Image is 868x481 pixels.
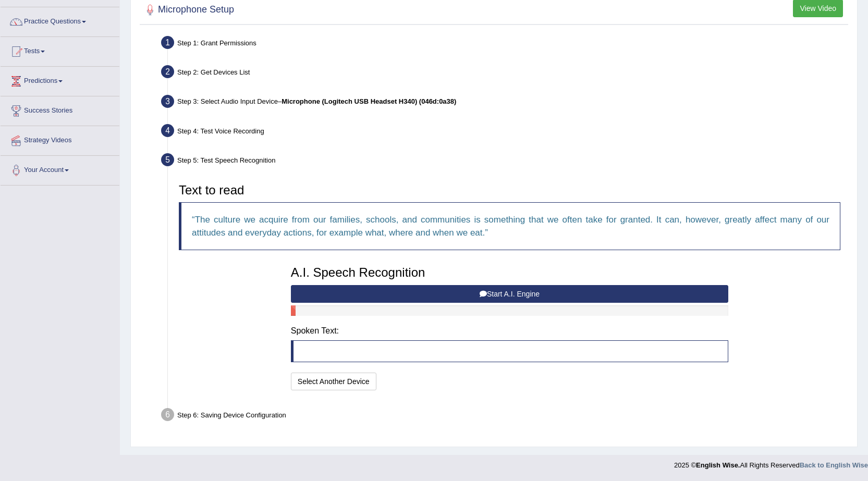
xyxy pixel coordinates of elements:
[278,97,456,105] span: –
[156,92,852,115] div: Step 3: Select Audio Input Device
[696,461,740,469] strong: English Wise.
[282,97,456,105] b: Microphone (Logitech USB Headset H340) (046d:0a38)
[1,37,119,63] a: Tests
[291,266,728,279] h3: A.I. Speech Recognition
[1,126,119,152] a: Strategy Videos
[156,33,852,56] div: Step 1: Grant Permissions
[156,62,852,85] div: Step 2: Get Devices List
[156,121,852,144] div: Step 4: Test Voice Recording
[179,183,840,197] h3: Text to read
[291,285,728,303] button: Start A.I. Engine
[156,405,852,428] div: Step 6: Saving Device Configuration
[291,373,376,390] button: Select Another Device
[1,7,119,33] a: Practice Questions
[142,2,234,18] h2: Microphone Setup
[1,67,119,93] a: Predictions
[800,461,868,469] a: Back to English Wise
[156,150,852,173] div: Step 5: Test Speech Recognition
[291,326,728,336] h4: Spoken Text:
[1,96,119,122] a: Success Stories
[192,215,829,238] q: The culture we acquire from our families, schools, and communities is something that we often tak...
[1,156,119,182] a: Your Account
[674,455,868,470] div: 2025 © All Rights Reserved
